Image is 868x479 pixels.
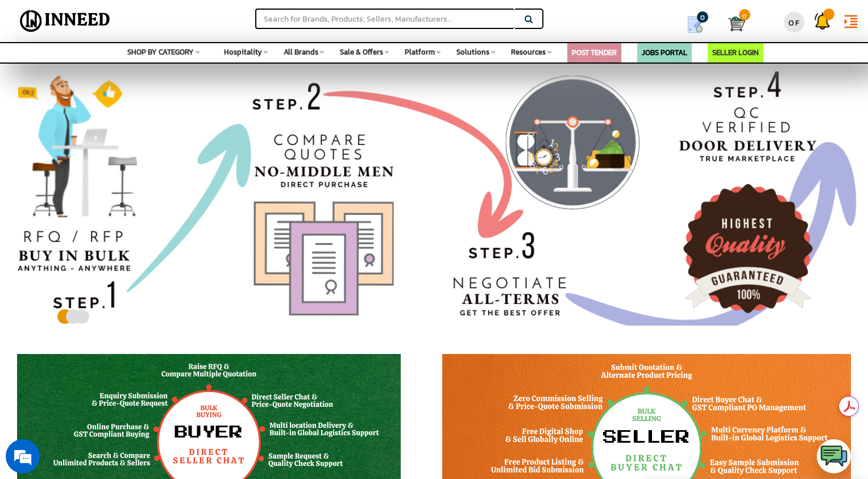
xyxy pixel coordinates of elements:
[65,311,73,317] button: 2
[56,311,65,317] button: 1
[671,11,728,38] a: my Quotes 0
[837,3,865,38] a: format_indent_increase
[739,9,750,20] span: 0
[224,47,262,57] span: Hospitality
[340,47,383,57] span: Sale & Offers
[127,47,194,57] span: SHOP BY CATEGORY
[511,47,546,57] span: Resources
[728,15,745,32] img: Cart
[284,47,318,57] span: All Brands
[820,442,848,470] img: logo.png
[73,311,82,317] button: 3
[728,11,737,36] a: Cart 0
[780,3,808,36] a: OF
[712,47,759,58] a: SELLER LOGIN
[784,12,804,32] div: OF
[572,47,617,58] a: POST TENDER
[642,47,687,58] a: JOBS PORTAL
[814,13,831,30] img: Support Tickets
[456,47,489,57] span: Solutions
[697,11,708,23] span: 0
[405,47,435,57] span: Platform
[808,3,837,34] a: Support Tickets
[255,9,514,29] input: Search for Brands, Products, Sellers, Manufacturers...
[687,16,704,33] img: Show My Quotes
[842,13,859,30] i: format_indent_increase
[15,7,115,35] img: Inneed.Market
